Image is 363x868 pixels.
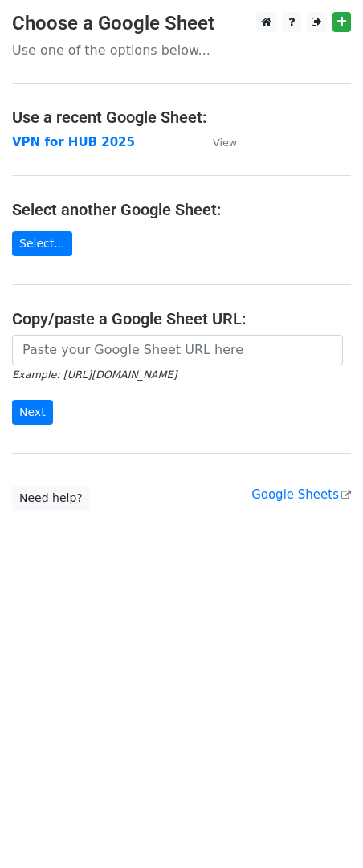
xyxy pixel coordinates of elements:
h4: Select another Google Sheet: [12,200,351,219]
a: Google Sheets [251,487,351,502]
a: Need help? [12,486,90,511]
a: VPN for HUB 2025 [12,135,135,149]
a: Select... [12,231,72,256]
small: View [213,137,237,149]
input: Next [12,400,53,425]
a: View [197,135,237,149]
h4: Use a recent Google Sheet: [12,108,351,127]
input: Paste your Google Sheet URL here [12,335,343,365]
p: Use one of the options below... [12,42,351,59]
h4: Copy/paste a Google Sheet URL: [12,309,351,328]
h3: Choose a Google Sheet [12,12,351,35]
small: Example: [URL][DOMAIN_NAME] [12,369,177,381]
